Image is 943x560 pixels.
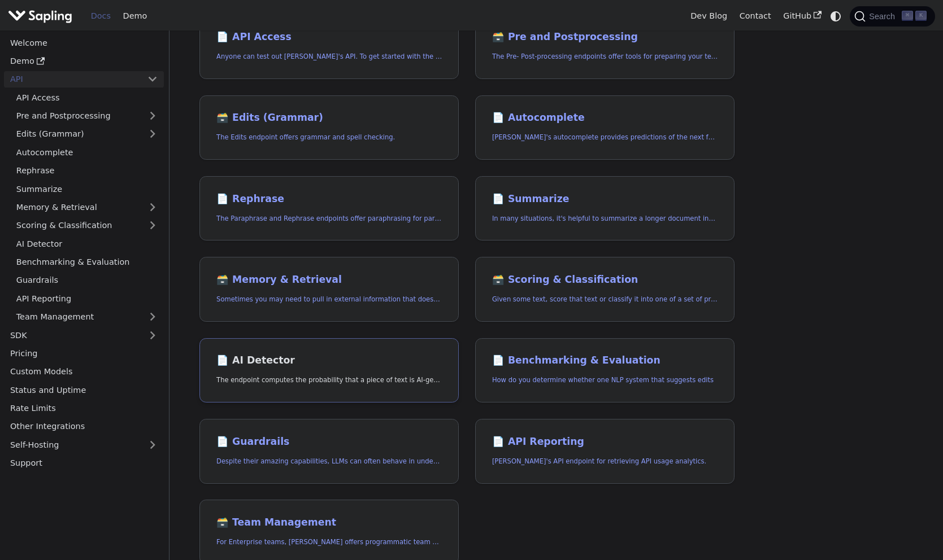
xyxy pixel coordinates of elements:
a: Edits (Grammar) [10,126,164,142]
a: 📄️ API Reporting[PERSON_NAME]'s API endpoint for retrieving API usage analytics. [475,419,735,484]
p: For Enterprise teams, Sapling offers programmatic team provisioning and management. [216,537,442,548]
a: API Reporting [10,290,164,307]
p: Anyone can test out Sapling's API. To get started with the API, simply: [216,51,442,62]
p: The Paraphrase and Rephrase endpoints offer paraphrasing for particular styles. [216,213,442,224]
p: The Edits endpoint offers grammar and spell checking. [216,132,442,143]
h2: Memory & Retrieval [216,274,442,286]
h2: Benchmarking & Evaluation [492,355,718,367]
a: Contact [733,7,777,25]
p: Despite their amazing capabilities, LLMs can often behave in undesired [216,456,442,467]
a: SDK [4,327,141,343]
h2: Summarize [492,193,718,205]
h2: Guardrails [216,436,442,448]
p: The endpoint computes the probability that a piece of text is AI-generated, [216,375,442,386]
a: 🗃️ Pre and PostprocessingThe Pre- Post-processing endpoints offer tools for preparing your text d... [475,14,735,79]
p: Sometimes you may need to pull in external information that doesn't fit in the context size of an... [216,294,442,305]
a: 📄️ Autocomplete[PERSON_NAME]'s autocomplete provides predictions of the next few characters or words [475,95,735,160]
a: Rate Limits [4,400,164,417]
a: Self-Hosting [4,436,164,453]
a: Docs [85,7,117,25]
a: 📄️ API AccessAnyone can test out [PERSON_NAME]'s API. To get started with the API, simply: [199,14,459,79]
a: 🗃️ Edits (Grammar)The Edits endpoint offers grammar and spell checking. [199,95,459,160]
h2: API Reporting [492,436,718,448]
a: Status and Uptime [4,382,164,398]
button: Search (Command+K) [850,6,935,27]
h2: Rephrase [216,193,442,205]
a: Support [4,455,164,471]
h2: Edits (Grammar) [216,112,442,124]
a: Dev Blog [684,7,733,25]
a: 📄️ RephraseThe Paraphrase and Rephrase endpoints offer paraphrasing for particular styles. [199,176,459,241]
a: Rephrase [10,163,164,179]
p: The Pre- Post-processing endpoints offer tools for preparing your text data for ingestation as we... [492,51,718,62]
a: Pricing [4,345,164,362]
img: Sapling.ai [8,8,72,24]
a: API [4,71,141,88]
a: Custom Models [4,364,164,380]
a: Benchmarking & Evaluation [10,254,164,270]
a: Welcome [4,34,164,51]
a: Demo [4,53,164,69]
a: 📄️ SummarizeIn many situations, it's helpful to summarize a longer document into a shorter, more ... [475,176,735,241]
button: Expand sidebar category 'SDK' [141,327,164,343]
a: Team Management [10,309,164,325]
a: 📄️ AI DetectorThe endpoint computes the probability that a piece of text is AI-generated, [199,338,459,403]
h2: API Access [216,31,442,43]
h2: Pre and Postprocessing [492,31,718,43]
a: Guardrails [10,272,164,288]
a: Pre and Postprocessing [10,108,164,124]
p: Sapling's autocomplete provides predictions of the next few characters or words [492,132,718,143]
a: 🗃️ Scoring & ClassificationGiven some text, score that text or classify it into one of a set of p... [475,257,735,322]
a: Scoring & Classification [10,217,164,234]
h2: Team Management [216,517,442,529]
p: In many situations, it's helpful to summarize a longer document into a shorter, more easily diges... [492,213,718,224]
button: Collapse sidebar category 'API' [141,71,164,88]
kbd: K [915,11,927,21]
a: Sapling.ai [8,8,76,24]
h2: Autocomplete [492,112,718,124]
p: Given some text, score that text or classify it into one of a set of pre-specified categories. [492,294,718,305]
a: 📄️ Benchmarking & EvaluationHow do you determine whether one NLP system that suggests edits [475,338,735,403]
span: Search [866,12,902,21]
a: Memory & Retrieval [10,199,164,216]
a: Demo [117,7,153,25]
a: Autocomplete [10,144,164,160]
a: AI Detector [10,235,164,252]
a: GitHub [777,7,827,25]
kbd: ⌘ [902,11,913,21]
a: 📄️ GuardrailsDespite their amazing capabilities, LLMs can often behave in undesired [199,419,459,484]
a: Summarize [10,181,164,197]
a: API Access [10,89,164,106]
p: How do you determine whether one NLP system that suggests edits [492,375,718,386]
a: Other Integrations [4,418,164,435]
a: 🗃️ Memory & RetrievalSometimes you may need to pull in external information that doesn't fit in t... [199,257,459,322]
button: Switch between dark and light mode (currently system mode) [828,8,844,24]
p: Sapling's API endpoint for retrieving API usage analytics. [492,456,718,467]
h2: AI Detector [216,355,442,367]
h2: Scoring & Classification [492,274,718,286]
